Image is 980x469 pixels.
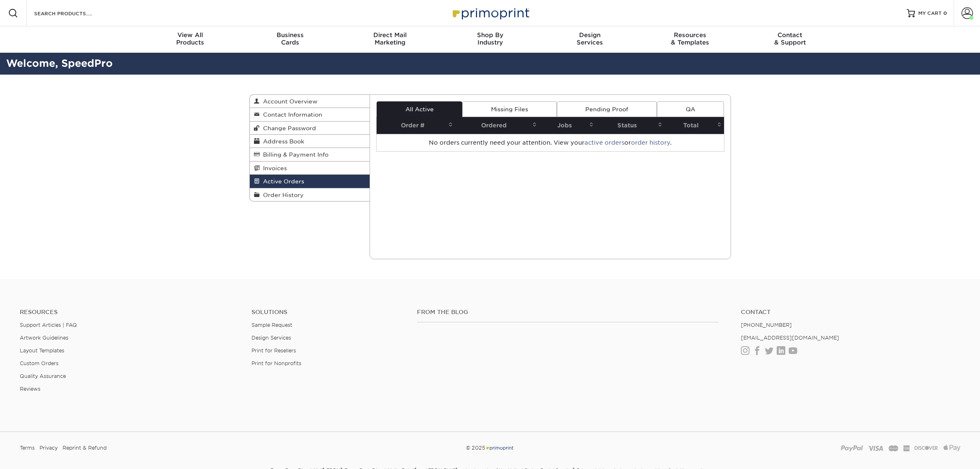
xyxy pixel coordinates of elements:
span: Address Book [260,138,304,145]
a: Missing Files [462,101,556,117]
a: [EMAIL_ADDRESS][DOMAIN_NAME] [741,335,839,341]
a: Support Articles | FAQ [20,322,77,328]
span: Contact [740,31,840,39]
span: Order History [260,192,304,198]
a: Print for Resellers [251,347,296,354]
a: BusinessCards [240,26,340,53]
a: Account Overview [250,95,370,108]
th: Order # [377,117,455,134]
a: DesignServices [540,26,640,53]
a: active orders [584,139,624,146]
th: Ordered [455,117,539,134]
a: Order History [250,188,370,201]
div: Industry [440,31,540,46]
a: Pending Proof [557,101,657,117]
a: Print for Nonprofits [251,360,301,366]
div: & Support [740,31,840,46]
span: View All [140,31,240,39]
span: Design [540,31,640,39]
img: Primoprint [485,445,514,451]
div: & Templates [640,31,740,46]
a: Change Password [250,122,370,135]
span: Account Overview [260,98,317,105]
th: Jobs [539,117,596,134]
a: QA [657,101,724,117]
a: Privacy [40,442,58,454]
h4: Resources [20,309,239,316]
a: Shop ByIndustry [440,26,540,53]
a: Quality Assurance [20,373,66,379]
a: View AllProducts [140,26,240,53]
a: All Active [377,101,462,117]
td: No orders currently need your attention. View your or . [377,134,724,151]
h4: From the Blog [417,309,719,316]
div: © 2025 [331,442,649,454]
a: Billing & Payment Info [250,148,370,161]
a: Contact Information [250,108,370,121]
a: Custom Orders [20,360,58,366]
a: Contact [741,309,960,316]
span: Resources [640,31,740,39]
a: Terms [20,442,35,454]
th: Status [596,117,665,134]
div: Cards [240,31,340,46]
span: Shop By [440,31,540,39]
a: Direct MailMarketing [340,26,440,53]
a: Active Orders [250,175,370,188]
a: Artwork Guidelines [20,335,68,341]
span: Contact Information [260,111,322,118]
span: Billing & Payment Info [260,151,328,158]
div: Marketing [340,31,440,46]
input: SEARCH PRODUCTS..... [33,8,114,18]
a: Invoices [250,162,370,175]
span: Business [240,31,340,39]
a: [PHONE_NUMBER] [741,322,792,328]
span: Direct Mail [340,31,440,39]
span: Invoices [260,165,287,171]
a: Layout Templates [20,347,64,354]
a: Sample Request [251,322,292,328]
span: Active Orders [260,178,304,185]
span: 0 [943,10,947,16]
a: order history [631,139,670,146]
a: Reprint & Refund [63,442,107,454]
span: Change Password [260,125,316,131]
h4: Solutions [251,309,405,316]
img: Primoprint [449,4,531,22]
span: MY CART [918,10,942,17]
th: Total [665,117,724,134]
div: Services [540,31,640,46]
a: Design Services [251,335,291,341]
a: Resources& Templates [640,26,740,53]
a: Reviews [20,386,40,392]
div: Products [140,31,240,46]
a: Address Book [250,135,370,148]
a: Contact& Support [740,26,840,53]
